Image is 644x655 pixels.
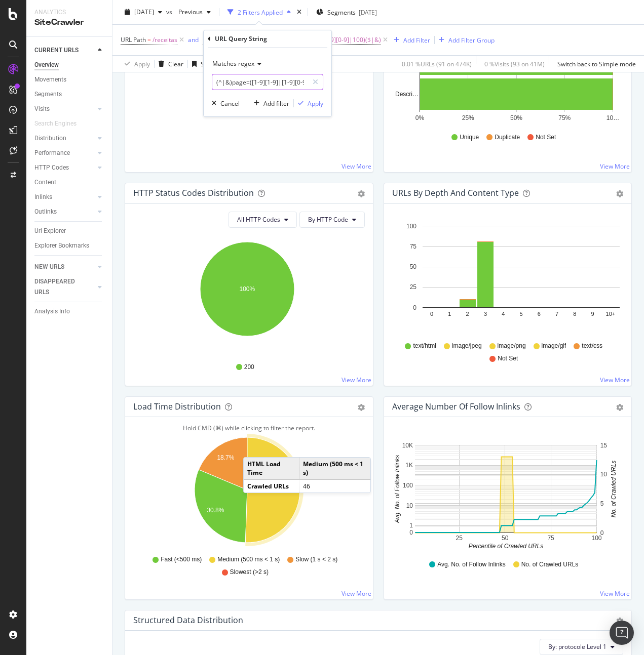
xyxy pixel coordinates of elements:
[133,433,361,551] svg: A chart.
[34,89,62,100] div: Segments
[34,162,95,173] a: HTTP Codes
[342,376,371,384] a: View More
[147,35,151,44] span: =
[294,98,323,108] button: Apply
[299,458,370,479] td: Medium (500 ms < 1 s)
[600,589,630,598] a: View More
[34,45,95,56] a: CURRENT URLS
[308,99,323,108] div: Apply
[308,215,348,224] span: By HTTP Code
[616,190,623,197] div: gear
[121,56,150,72] button: Apply
[498,354,518,363] span: Not Set
[600,442,607,449] text: 15
[166,8,174,16] span: vs
[406,223,416,230] text: 100
[413,304,416,311] text: 0
[34,74,66,85] div: Movements
[456,535,463,542] text: 25
[392,188,519,198] div: URLs by Depth and Content Type
[435,34,495,46] button: Add Filter Group
[134,59,150,68] div: Apply
[240,285,255,293] text: 100%
[582,342,602,350] span: text/css
[299,479,370,493] td: 46
[402,482,412,489] text: 100
[415,114,424,121] text: 0%
[502,311,505,317] text: 4
[392,433,620,551] svg: A chart.
[207,507,224,514] text: 30.8%
[34,89,105,100] a: Segments
[153,33,177,47] span: /receitas
[34,104,50,114] div: Visits
[277,487,294,494] text: 50.5%
[610,621,634,645] div: Open Intercom Messenger
[430,311,433,317] text: 0
[557,59,636,68] div: Switch back to Simple mode
[34,8,104,17] div: Analytics
[409,522,413,529] text: 1
[215,34,267,43] div: URL Query String
[468,543,543,550] text: Percentile of Crawled URLs
[34,276,95,298] a: DISAPPEARED URLS
[229,212,297,228] button: All HTTP Codes
[359,8,377,16] div: [DATE]
[244,458,299,479] td: HTML Load Time
[553,56,636,72] button: Switch back to Simple mode
[34,74,105,85] a: Movements
[155,56,183,72] button: Clear
[452,342,482,350] span: image/jpeg
[600,500,603,507] text: 5
[392,401,520,412] div: Average Number of Follow Inlinks
[217,454,234,461] text: 18.7%
[34,133,95,144] a: Distribution
[34,45,79,56] div: CURRENT URLS
[134,8,154,16] span: 2025 Sep. 5th
[555,311,558,317] text: 7
[34,262,95,272] a: NEW URLS
[542,342,566,350] span: image/gif
[34,192,52,202] div: Inlinks
[573,311,576,317] text: 8
[217,555,280,564] span: Medium (500 ms < 1 s)
[34,118,87,129] a: Search Engines
[498,342,526,350] span: image/png
[358,190,365,197] div: gear
[34,276,86,298] div: DISAPPEARED URLS
[394,455,401,524] text: Avg. No. of Follow Inlinks
[462,114,474,121] text: 25%
[34,133,66,144] div: Distribution
[188,56,214,72] button: Save
[34,192,95,202] a: Inlinks
[188,35,199,44] div: and
[358,404,365,411] div: gear
[34,240,89,251] div: Explorer Bookmarks
[521,560,579,569] span: No. of Crawled URLs
[34,306,105,317] a: Analysis Info
[34,104,95,114] a: Visits
[168,59,183,68] div: Clear
[540,639,623,655] button: By: protocole Level 1
[392,220,620,337] svg: A chart.
[212,59,254,68] span: Matches regex
[34,148,70,158] div: Performance
[121,35,146,44] span: URL Path
[244,363,254,372] span: 200
[600,162,630,171] a: View More
[600,529,603,537] text: 0
[606,114,619,121] text: 10…
[34,306,70,317] div: Analysis Info
[295,7,304,17] div: times
[250,98,289,108] button: Add filter
[342,162,371,171] a: View More
[230,568,269,577] span: Slowest (>2 s)
[133,615,243,625] div: Structured Data Distribution
[238,8,283,16] div: 2 Filters Applied
[34,118,77,129] div: Search Engines
[34,60,59,70] div: Overview
[403,35,430,44] div: Add Filter
[510,114,522,121] text: 50%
